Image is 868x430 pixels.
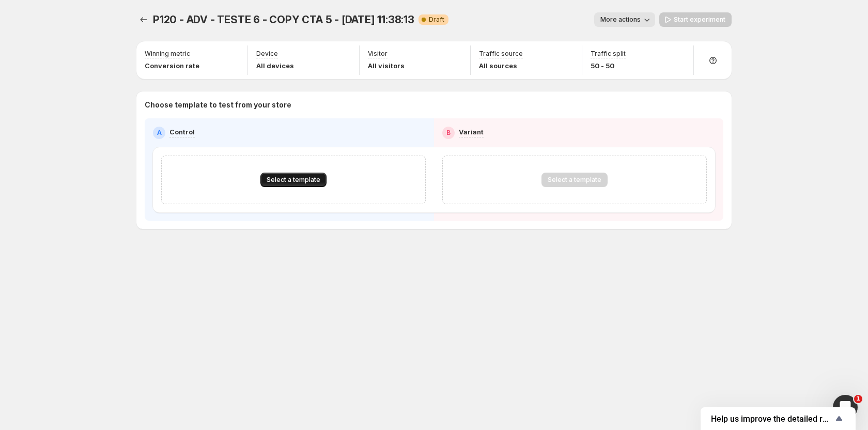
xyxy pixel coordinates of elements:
[591,50,626,58] p: Traffic split
[711,412,845,425] button: Show survey - Help us improve the detailed report for A/B campaigns
[368,50,388,58] p: Visitor
[267,176,320,184] span: Select a template
[145,50,190,58] p: Winning metric
[153,13,414,26] span: P120 - ADV - TESTE 6 - COPY CTA 5 - [DATE] 11:38:13
[429,16,444,24] span: Draft
[256,50,278,58] p: Device
[600,16,641,24] span: More actions
[479,50,523,58] p: Traffic source
[854,395,862,403] span: 1
[145,60,199,71] p: Conversion rate
[591,60,626,71] p: 50 - 50
[368,60,405,71] p: All visitors
[446,129,451,137] h2: B
[157,129,162,137] h2: A
[594,12,655,27] button: More actions
[145,100,723,110] p: Choose template to test from your store
[256,60,294,71] p: All devices
[459,127,484,137] p: Variant
[260,173,327,187] button: Select a template
[833,395,858,420] iframe: Intercom live chat
[711,414,833,424] span: Help us improve the detailed report for A/B campaigns
[136,12,151,27] button: Experiments
[169,127,195,137] p: Control
[479,60,523,71] p: All sources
